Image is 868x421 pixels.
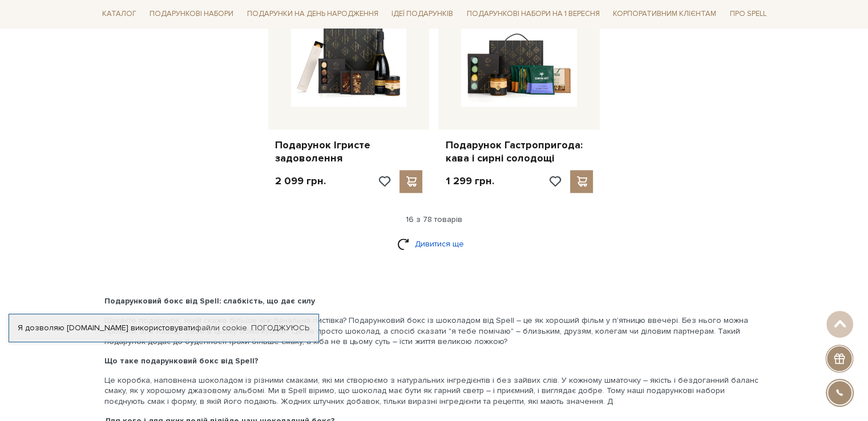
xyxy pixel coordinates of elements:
b: Що таке подарунковий бокс від Spell? [104,356,259,366]
a: Ідеї подарунків [387,6,458,23]
a: Подарунок Ігристе задоволення [275,139,423,165]
div: 16 з 78 товарів [93,214,776,225]
div: Я дозволяю [DOMAIN_NAME] використовувати [9,323,318,333]
p: 1 299 грн. [445,175,494,188]
a: Дивитися ще [397,234,471,254]
a: Про Spell [725,6,771,23]
a: Каталог [98,6,141,23]
a: Корпоративним клієнтам [608,5,721,24]
b: Подарунковий бокс від Spell: слабкість, що дає силу [104,296,315,306]
a: Подарункові набори [145,6,238,23]
a: Подарункові набори на 1 Вересня [462,5,604,24]
a: файли cookie [195,323,247,333]
p: Це коробка, наповнена шоколадом із різними смаками, які ми створюємо з натуральних інгредієнтів і... [104,375,764,407]
a: Подарунок Гастропригода: кава і сирні солодощі [445,139,593,165]
p: Шукаєте подарунок, який скаже більше ніж банальна листівка? Подарунковий бокс із шоколадом від Sp... [104,315,764,347]
p: 2 099 грн. [275,175,326,188]
a: Подарунки на День народження [243,6,383,23]
a: Погоджуюсь [251,323,309,333]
